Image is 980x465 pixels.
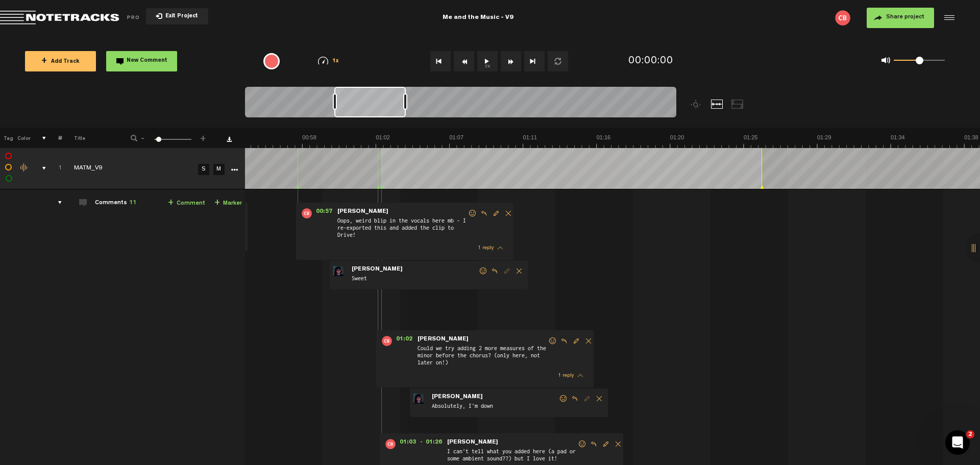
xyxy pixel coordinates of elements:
a: S [198,164,209,175]
span: Reply to comment [587,440,600,448]
th: Title [62,128,117,148]
span: 2 [966,430,974,438]
div: comments [48,198,64,208]
span: Delete comment [593,395,605,402]
span: [PERSON_NAME] [351,266,404,273]
span: Edit comment [490,210,502,217]
td: Click to edit the title MATM_V9 [62,148,195,189]
button: Go to beginning [430,51,451,71]
button: Exit Project [146,8,208,25]
a: Comment [168,198,205,209]
span: Edit comment [581,395,593,402]
img: letters [385,439,396,449]
div: comments, stamps & drawings [32,163,48,174]
span: [PERSON_NAME] [431,394,484,401]
span: Delete comment [513,267,525,275]
span: [PERSON_NAME] [446,439,499,446]
span: Edit comment [501,267,513,275]
div: {{ tooltip_message }} [263,53,280,69]
a: Marker [214,198,242,209]
div: 1x [302,57,355,65]
span: - 01:26 [420,439,446,449]
span: 11 [129,200,136,206]
span: Reply to comment [488,267,501,275]
th: # [46,128,62,148]
img: letters [382,336,392,346]
span: 01:03 [396,439,420,449]
span: thread [498,244,503,252]
button: Share project [867,8,934,28]
span: thread [578,372,583,379]
span: Delete comment [502,210,514,217]
span: Reply to comment [478,210,490,217]
a: M [213,164,225,175]
img: letters [302,208,312,218]
div: 00:00:00 [628,54,673,69]
span: Could we try adding 2 more measures of the minor before the chorus? (only here, not later on!) [416,344,548,369]
img: ACg8ocIr8JePgNPu6S0bMQs-laLqbRqg1jjUF5QKp-JiMRPCqDOunx-_Lg=s96-c [413,394,424,404]
span: 1x [332,59,339,64]
div: Me and the Music - V9 [318,5,637,31]
iframe: Intercom live chat [945,430,970,455]
div: Click to change the order number [48,164,64,174]
span: Share project [886,14,924,20]
span: 00:57 [312,208,336,218]
button: Go to end [524,51,545,71]
button: Rewind [454,51,474,71]
span: [PERSON_NAME] [336,208,389,215]
button: New Comment [106,51,177,71]
span: Exit Project [162,14,198,19]
span: - [139,134,147,140]
span: Oops, weird blip in the vocals here mb - I re-exported this and added the clip to Drive! [336,216,468,241]
span: Reply to comment [569,395,581,402]
td: Change the color of the waveform [15,148,31,189]
div: Click to edit the title [74,164,207,174]
span: 01:02 [392,336,416,346]
a: Download comments [227,137,232,142]
img: speedometer.svg [318,57,328,65]
div: Me and the Music - V9 [443,5,513,31]
button: Fast Forward [501,51,521,71]
span: [PERSON_NAME] [416,336,470,343]
span: Add Track [41,59,80,65]
span: Delete comment [612,440,624,448]
span: Absolutely, I'm down [431,402,558,413]
span: Edit comment [570,337,582,345]
span: New Comment [127,58,167,64]
span: Reply to comment [558,337,570,345]
span: + [214,199,220,207]
span: Delete comment [582,337,595,345]
span: Sweet [351,274,478,285]
th: Color [15,128,31,148]
img: letters [835,10,850,26]
td: comments, stamps & drawings [31,148,46,189]
span: + [199,134,207,140]
span: Edit comment [600,440,612,448]
span: + [168,199,174,207]
td: Click to change the order number 1 [46,148,62,189]
button: +Add Track [25,51,96,71]
div: Change the color of the waveform [17,163,32,173]
span: 1 reply [558,373,574,378]
a: More [229,164,239,174]
span: 1 reply [478,246,494,251]
img: ACg8ocIr8JePgNPu6S0bMQs-laLqbRqg1jjUF5QKp-JiMRPCqDOunx-_Lg=s96-c [333,266,344,276]
div: Comments [95,199,136,208]
button: 1x [477,51,498,71]
span: + [41,57,47,65]
button: Loop [548,51,568,71]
